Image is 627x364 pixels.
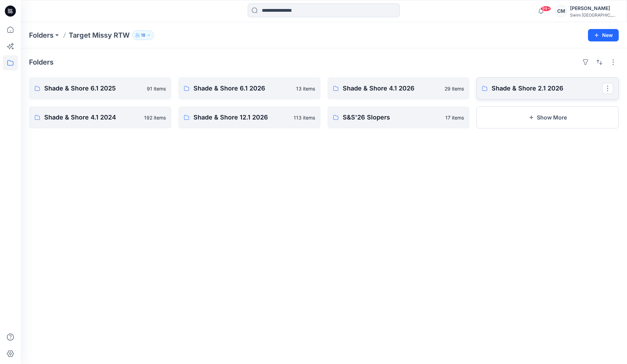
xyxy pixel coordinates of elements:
[294,114,315,121] p: 113 items
[343,113,441,122] p: S&S'26 Slopers
[29,77,171,99] a: Shade & Shore 6.1 202591 items
[327,77,470,99] a: Shade & Shore 4.1 202629 items
[29,30,54,40] a: Folders
[193,84,292,93] p: Shade & Shore 6.1 2026
[492,84,602,93] p: Shade & Shore 2.1 2026
[178,106,321,128] a: Shade & Shore 12.1 2026113 items
[476,77,619,99] a: Shade & Shore 2.1 2026
[476,106,619,128] button: Show More
[570,12,618,18] div: Swim [GEOGRAPHIC_DATA]
[44,113,140,122] p: Shade & Shore 4.1 2024
[541,6,551,11] span: 99+
[445,114,464,121] p: 17 items
[296,85,315,92] p: 13 items
[44,84,143,93] p: Shade & Shore 6.1 2025
[343,84,441,93] p: Shade & Shore 4.1 2026
[445,85,464,92] p: 29 items
[147,85,166,92] p: 91 items
[178,77,321,99] a: Shade & Shore 6.1 202613 items
[132,30,154,40] button: 18
[141,31,145,39] p: 18
[144,114,166,121] p: 192 items
[29,106,171,128] a: Shade & Shore 4.1 2024192 items
[29,58,54,66] h4: Folders
[327,106,470,128] a: S&S'26 Slopers17 items
[193,113,289,122] p: Shade & Shore 12.1 2026
[555,5,567,17] div: CM
[69,30,130,40] p: Target Missy RTW
[588,29,619,41] button: New
[570,4,618,12] div: [PERSON_NAME]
